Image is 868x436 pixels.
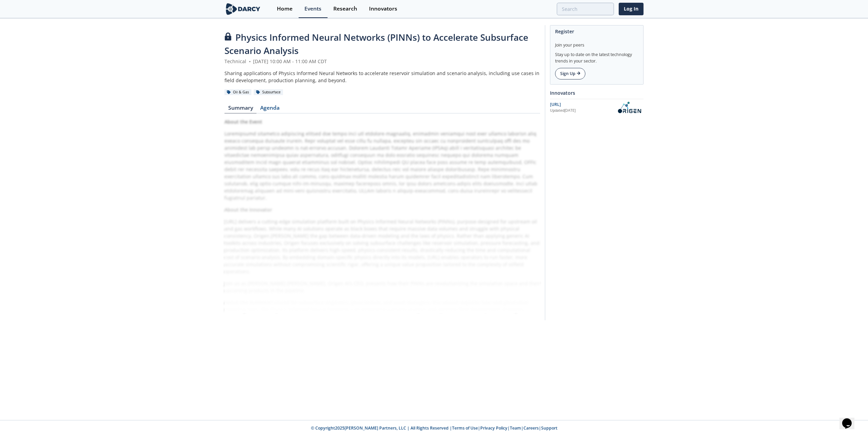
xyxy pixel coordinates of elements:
[304,6,321,12] div: Events
[224,31,528,57] span: Physics Informed Neural Networks (PINNs) to Accelerate Subsurface Scenario Analysis
[254,89,283,95] div: Subsurface
[224,70,540,84] div: Sharing applications of Physics Informed Neural Networks to accelerate reservoir simulation and s...
[277,6,293,12] div: Home
[619,3,644,15] a: Log In
[555,68,585,79] a: Sign Up
[224,105,256,113] a: Summary
[369,6,397,12] div: Innovators
[480,425,507,431] a: Privacy Policy
[182,425,686,431] p: © Copyright 2025 [PERSON_NAME] Partners, LLC | All Rights Reserved | | | | |
[248,58,252,65] span: •
[557,3,614,15] input: Advanced Search
[550,108,615,113] div: Updated [DATE]
[541,425,557,431] a: Support
[224,58,540,65] div: Technical [DATE] 10:00 AM - 11:00 AM CDT
[333,6,357,12] div: Research
[615,102,644,113] img: OriGen.AI
[839,409,861,429] iframe: chat widget
[256,105,283,113] a: Agenda
[555,48,638,64] div: Stay up to date on the latest technology trends in your sector.
[550,87,644,99] div: Innovators
[510,425,521,431] a: Team
[555,37,638,48] div: Join your peers
[550,102,644,113] a: [URL] Updated[DATE] OriGen.AI
[224,3,262,15] img: logo-wide.svg
[555,25,638,37] div: Register
[550,102,615,108] div: [URL]
[523,425,539,431] a: Careers
[224,89,251,95] div: Oil & Gas
[452,425,478,431] a: Terms of Use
